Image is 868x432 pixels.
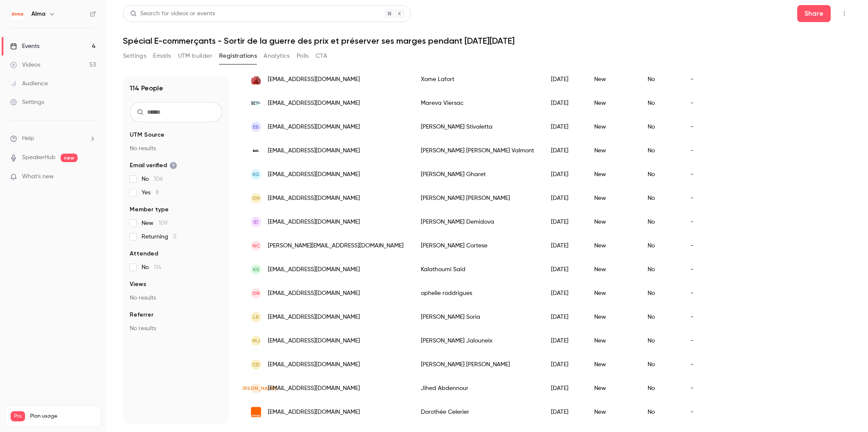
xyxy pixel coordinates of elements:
span: No [142,175,163,183]
div: New [586,139,639,163]
img: orange.fr [251,407,261,417]
div: [PERSON_NAME] Soria [412,305,542,329]
span: KG [253,171,259,178]
div: No [639,353,682,376]
button: Emails [153,49,171,63]
div: New [586,163,639,186]
p: No results [130,324,222,333]
div: New [586,281,639,305]
span: 114 [154,264,161,270]
span: ID [253,218,259,226]
div: Xome Lafort [412,67,542,91]
span: UTM Source [130,131,164,139]
div: Jihed Abdennour [412,376,542,400]
div: Kalathoumi Said [412,258,542,281]
span: [EMAIL_ADDRESS][DOMAIN_NAME] [268,170,360,179]
div: Audience [10,79,48,88]
div: New [586,91,639,115]
div: Videos [10,61,40,69]
div: [DATE] [542,376,586,400]
div: [DATE] [542,329,586,353]
h1: 114 People [130,83,163,93]
div: - [682,186,715,210]
div: [DATE] [542,305,586,329]
div: [DATE] [542,91,586,115]
div: [DATE] [542,281,586,305]
div: No [639,67,682,91]
span: 109 [159,220,168,226]
div: Settings [10,98,44,107]
div: - [682,210,715,234]
div: No [639,329,682,353]
span: [EMAIL_ADDRESS][DOMAIN_NAME] [268,265,360,274]
div: No [639,234,682,258]
span: What's new [22,172,54,181]
div: [PERSON_NAME] [PERSON_NAME] Valmont [412,139,542,163]
span: or [252,289,260,297]
div: - [682,115,715,139]
div: No [639,139,682,163]
div: No [639,115,682,139]
div: [PERSON_NAME] Gharet [412,163,542,186]
span: CD [252,361,260,368]
span: New [142,219,168,227]
div: No [639,91,682,115]
div: [DATE] [542,400,586,424]
div: Mareva Viersac [412,91,542,115]
span: ES [253,123,259,131]
button: UTM builder [178,49,212,63]
span: Plan usage [30,413,95,420]
div: [DATE] [542,186,586,210]
div: No [639,305,682,329]
div: - [682,258,715,281]
span: [EMAIL_ADDRESS][DOMAIN_NAME] [268,75,360,84]
span: [EMAIL_ADDRESS][DOMAIN_NAME] [268,337,360,345]
span: [EMAIL_ADDRESS][DOMAIN_NAME] [268,289,360,298]
span: [PERSON_NAME][EMAIL_ADDRESS][DOMAIN_NAME] [268,241,403,250]
h6: Alma [31,10,45,18]
span: No [142,263,161,272]
div: [PERSON_NAME] Cortese [412,234,542,258]
div: - [682,305,715,329]
div: New [586,67,639,91]
div: - [682,281,715,305]
div: - [682,139,715,163]
span: 5 [173,234,177,240]
div: - [682,91,715,115]
div: - [682,234,715,258]
span: [EMAIL_ADDRESS][DOMAIN_NAME] [268,218,360,227]
div: [PERSON_NAME] [PERSON_NAME] [412,353,542,376]
span: new [61,154,78,162]
img: live.fr [251,98,261,108]
div: No [639,400,682,424]
div: [DATE] [542,67,586,91]
span: OH [252,194,260,202]
img: aol.com [251,146,261,156]
div: [PERSON_NAME] Stivaletta [412,115,542,139]
button: Polls [297,49,309,63]
iframe: Noticeable Trigger [86,173,96,181]
button: Share [797,5,831,22]
span: Attended [130,250,158,258]
span: Member type [130,205,169,214]
span: Yes [142,188,159,197]
button: CTA [316,49,327,63]
span: Pro [11,411,25,421]
h1: Spécial E-commerçants - Sortir de la guerre des prix et préserver ses marges pendant [DATE][DATE] [123,36,851,46]
div: No [639,376,682,400]
span: [EMAIL_ADDRESS][DOMAIN_NAME] [268,123,360,132]
div: [DATE] [542,115,586,139]
div: No [639,210,682,234]
div: New [586,329,639,353]
div: New [586,376,639,400]
span: [EMAIL_ADDRESS][DOMAIN_NAME] [268,360,360,369]
span: [EMAIL_ADDRESS][DOMAIN_NAME] [268,408,360,417]
div: No [639,163,682,186]
div: [DATE] [542,163,586,186]
span: 8 [156,190,159,196]
span: Email verified [130,161,177,170]
div: - [682,353,715,376]
div: No [639,186,682,210]
div: Events [10,42,39,50]
div: New [586,353,639,376]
